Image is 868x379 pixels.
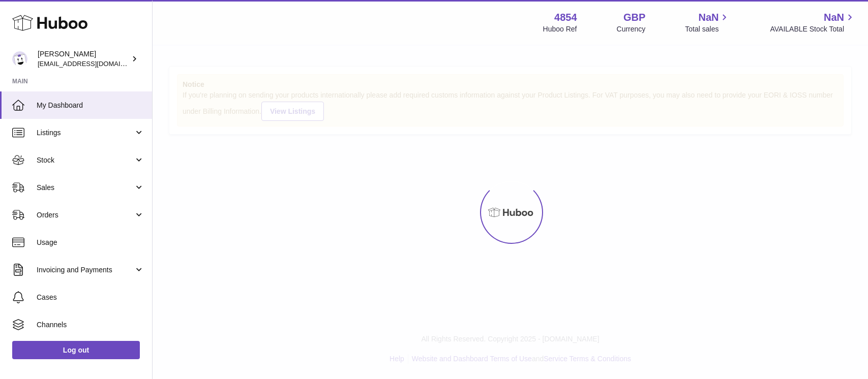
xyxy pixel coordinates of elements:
strong: GBP [623,11,645,24]
span: Channels [37,320,144,330]
a: NaN Total sales [685,11,730,34]
span: AVAILABLE Stock Total [770,24,856,34]
span: Stock [37,155,134,165]
span: [EMAIL_ADDRESS][DOMAIN_NAME] [38,59,149,68]
span: Orders [37,210,134,220]
div: Currency [617,24,646,34]
span: Cases [37,293,144,302]
span: Invoicing and Payments [37,265,134,275]
strong: 4854 [554,11,577,24]
div: Huboo Ref [543,24,577,34]
div: [PERSON_NAME] [38,49,129,69]
span: Usage [37,238,144,247]
span: Listings [37,128,134,138]
a: NaN AVAILABLE Stock Total [770,11,856,34]
a: Log out [12,341,140,359]
span: Sales [37,183,134,193]
span: Total sales [685,24,730,34]
img: jimleo21@yahoo.gr [12,51,27,67]
span: My Dashboard [37,101,144,110]
span: NaN [698,11,719,24]
span: NaN [824,11,844,24]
